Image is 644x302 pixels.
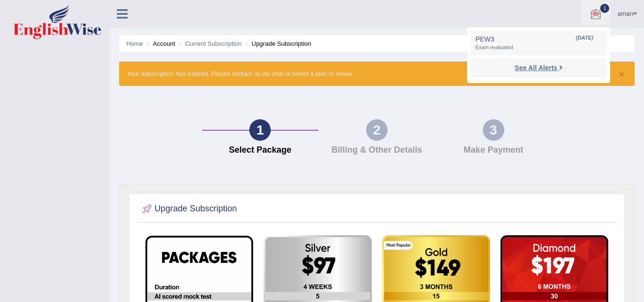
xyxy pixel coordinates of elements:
[140,202,237,216] h2: Upgrade Subscription
[619,69,624,79] button: ×
[473,33,604,53] a: PEW3 [DATE] Exam evaluated
[440,146,547,155] h4: Make Payment
[207,146,314,155] h4: Select Package
[483,119,504,141] div: 3
[475,35,494,43] span: PEW3
[475,44,602,52] span: Exam evaluated
[185,40,242,47] a: Current Subscription
[576,34,593,42] span: [DATE]
[512,62,565,73] a: See All Alerts
[323,146,430,155] h4: Billing & Other Details
[244,39,311,48] li: Upgrade Subscription
[144,39,175,48] li: Account
[600,4,610,13] span: 1
[249,119,271,141] div: 1
[366,119,388,141] div: 2
[126,40,143,47] a: Home
[515,64,557,72] strong: See All Alerts
[119,62,634,86] div: Your subscription has expired. Please contact us via chat or select a plan to renew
